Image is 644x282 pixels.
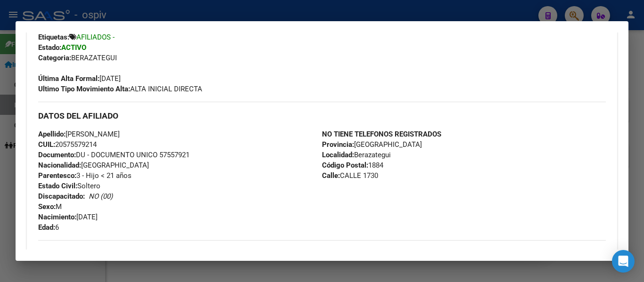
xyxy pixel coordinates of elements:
span: ALTA INICIAL DIRECTA [38,85,202,93]
strong: Localidad: [322,151,354,159]
strong: Sexo: [38,202,56,211]
strong: Calle: [322,171,340,180]
strong: Código Postal: [322,161,368,169]
strong: Apellido: [38,130,66,138]
span: 6 [38,223,59,232]
span: 1884 [322,161,383,169]
strong: Parentesco: [38,171,76,180]
span: 3 - Hijo < 21 años [38,171,132,180]
span: [PERSON_NAME] [38,130,120,138]
strong: Edad: [38,223,55,232]
strong: Provincia: [322,140,354,149]
span: Soltero [38,182,100,190]
strong: CUIL: [38,140,55,149]
span: [GEOGRAPHIC_DATA] [38,161,149,169]
span: DU - DOCUMENTO UNICO 57557921 [38,151,190,159]
div: Open Intercom Messenger [612,250,635,273]
strong: Discapacitado: [38,192,85,201]
strong: Ultimo Tipo Movimiento Alta: [38,85,130,93]
strong: Nacionalidad: [38,161,81,169]
strong: Documento: [38,151,76,159]
div: BERAZATEGUI [38,53,606,63]
h3: DATOS GRUPO FAMILIAR [38,249,606,259]
i: NO (00) [89,192,113,201]
span: [GEOGRAPHIC_DATA] [322,140,422,149]
strong: Estado: [38,43,61,52]
strong: NO TIENE TELEFONOS REGISTRADOS [322,130,441,138]
span: 20575579214 [38,140,97,149]
strong: Estado Civil: [38,182,77,190]
strong: ACTIVO [61,43,86,52]
span: Berazategui [322,151,391,159]
strong: Última Alta Formal: [38,74,99,83]
span: M [38,202,62,211]
span: [DATE] [38,213,98,221]
h3: DATOS DEL AFILIADO [38,111,606,121]
strong: Etiquetas: [38,33,69,41]
span: CALLE 1730 [322,171,378,180]
span: [DATE] [38,74,121,83]
strong: Categoria: [38,54,71,62]
strong: Nacimiento: [38,213,76,221]
span: AFILIADOS - [76,33,115,41]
